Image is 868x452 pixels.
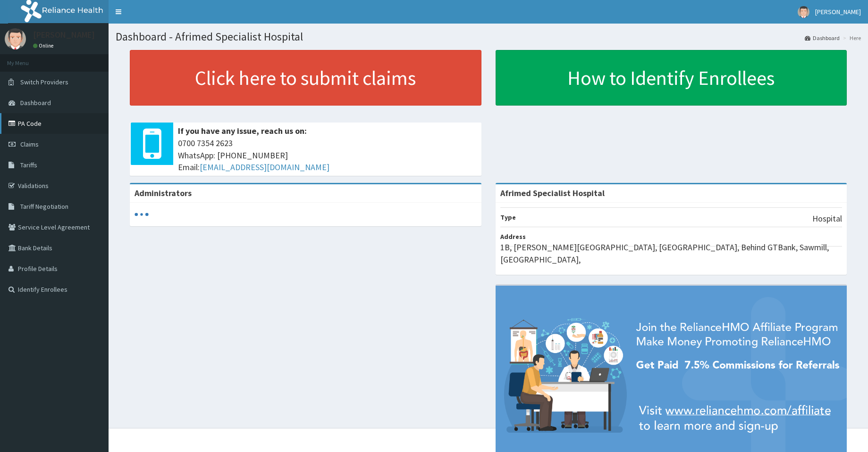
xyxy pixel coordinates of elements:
[805,34,840,42] a: Dashboard
[33,31,95,39] p: [PERSON_NAME]
[135,188,192,198] b: Administrators
[20,78,68,86] span: Switch Providers
[500,188,605,198] strong: Afrimed Specialist Hospital
[815,8,861,16] span: [PERSON_NAME]
[200,162,329,173] a: [EMAIL_ADDRESS][DOMAIN_NAME]
[130,50,481,106] a: Click here to submit claims
[20,202,68,211] span: Tariff Negotiation
[798,6,809,18] img: User Image
[33,42,56,49] a: Online
[500,232,526,241] b: Address
[841,34,861,42] li: Here
[20,140,39,148] span: Claims
[5,28,26,49] img: User Image
[496,50,847,106] a: How to Identify Enrollees
[178,137,477,173] span: 0700 7354 2623 WhatsApp: [PHONE_NUMBER] Email:
[500,241,843,265] p: 1B, [PERSON_NAME][GEOGRAPHIC_DATA], [GEOGRAPHIC_DATA], Behind GTBank, Sawmill, [GEOGRAPHIC_DATA],
[178,125,307,136] b: If you have any issue, reach us on:
[812,213,842,225] p: Hospital
[20,161,37,169] span: Tariffs
[20,99,51,107] span: Dashboard
[135,207,149,222] svg: audio-loading
[116,31,861,43] h1: Dashboard - Afrimed Specialist Hospital
[500,213,516,222] b: Type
